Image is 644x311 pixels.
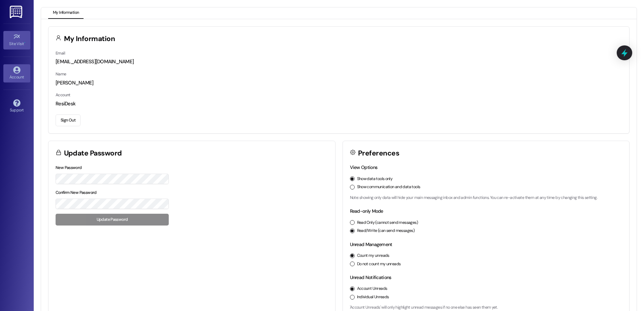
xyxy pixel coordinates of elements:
label: Name [56,71,66,77]
label: Individual Unreads [357,294,389,300]
label: Unread Notifications [350,274,391,280]
label: Account [56,92,70,98]
div: [PERSON_NAME] [56,79,622,87]
button: Sign Out [56,114,80,126]
h3: My Information [64,35,115,42]
label: Show communication and data tools [357,184,420,190]
img: ResiDesk Logo [10,6,24,18]
a: Site Visit • [3,31,30,49]
p: Note: showing only data will hide your main messaging inbox and admin functions. You can re-activ... [350,195,622,201]
label: Count my unreads [357,253,389,259]
button: My Information [48,7,84,19]
span: • [24,40,25,45]
label: Read/Write (can send messages) [357,228,415,234]
label: Show data tools only [357,176,393,182]
a: Support [3,97,30,115]
h3: Preferences [358,150,399,157]
label: View Options [350,164,378,170]
label: Email [56,50,65,56]
p: 'Account Unreads' will only highlight unread messages if no one else has seen them yet. [350,305,622,311]
a: Account [3,64,30,82]
div: ResiDesk [56,100,622,107]
label: Account Unreads [357,286,387,292]
label: Do not count my unreads [357,261,401,267]
label: Read Only (cannot send messages) [357,220,418,226]
div: [EMAIL_ADDRESS][DOMAIN_NAME] [56,58,622,65]
label: Read-only Mode [350,208,383,214]
label: New Password [56,165,82,170]
h3: Update Password [64,150,122,157]
label: Confirm New Password [56,190,97,195]
label: Unread Management [350,241,392,247]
